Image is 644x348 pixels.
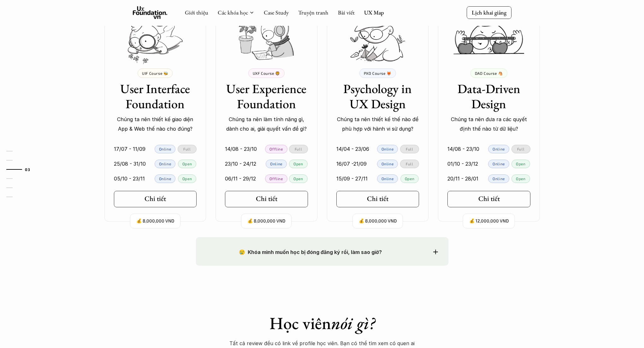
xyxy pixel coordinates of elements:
p: UIF Course 🐝 [142,71,168,75]
p: 20/11 - 28/01 [447,174,478,183]
p: Offline [269,147,283,151]
h3: User Experience Foundation [225,81,308,111]
p: 💰 8,000,000 VND [136,217,174,225]
a: Truyện tranh [298,9,328,16]
h5: Chi tiết [256,195,277,203]
h5: Chi tiết [478,195,500,203]
p: PXD Course 🦊 [364,71,392,75]
a: Giới thiệu [185,9,208,16]
p: Open [516,162,525,166]
p: Full [183,147,191,151]
p: 01/10 - 23/12 [447,159,478,168]
h5: Chi tiết [367,195,388,203]
p: Online [270,162,282,166]
p: Open [405,176,414,181]
p: Online [159,162,171,166]
p: 23/10 - 24/12 [225,159,256,168]
p: Full [295,147,302,151]
p: Online [493,176,505,181]
em: nói gì? [331,312,375,334]
p: 05/10 - 23/11 [114,174,145,183]
a: Chi tiết [114,191,197,207]
p: Chúng ta nên thiết kế thế nào để phù hợp với hành vi sử dụng? [336,115,419,134]
p: Offline [269,176,283,181]
p: Online [493,147,505,151]
p: 💰 8,000,000 VND [247,217,285,225]
p: 14/08 - 23/10 [225,144,257,154]
p: Open [293,162,303,166]
p: Online [381,176,394,181]
p: Online [159,176,171,181]
p: 06/11 - 29/12 [225,174,256,183]
strong: 03 [25,167,30,172]
p: Open [182,162,192,166]
h1: Học viên [229,313,415,333]
a: Chi tiết [225,191,308,207]
p: Online [381,147,394,151]
h3: Psychology in UX Design [336,81,419,111]
p: 16/07 -21/09 [336,159,367,168]
a: Chi tiết [447,191,530,207]
p: Chúng ta nên đưa ra các quyết định thế nào từ dữ liệu? [447,115,530,134]
a: Các khóa học [218,9,248,16]
p: Chúng ta nên thiết kế giao diện App & Web thế nào cho đúng? [114,115,197,134]
a: Bài viết [338,9,355,16]
a: 03 [6,166,36,173]
a: UX Map [364,9,384,16]
p: 17/07 - 11/09 [114,144,145,154]
p: 14/08 - 23/10 [447,144,479,154]
p: Online [381,162,394,166]
p: Open [516,176,525,181]
a: Case Study [264,9,289,16]
p: Online [159,147,171,151]
p: 15/09 - 27/11 [336,174,368,183]
p: 25/08 - 31/10 [114,159,146,168]
p: Full [406,162,413,166]
p: Online [493,162,505,166]
a: Chi tiết [336,191,419,207]
p: UXF Course 🦁 [253,71,280,75]
p: 💰 12,000,000 VND [469,217,509,225]
p: Lịch khai giảng [472,9,506,16]
h5: Chi tiết [145,195,166,203]
p: DAD Course 🐴 [475,71,503,75]
p: Open [182,176,192,181]
p: 💰 8,000,000 VND [359,217,397,225]
p: Full [517,147,524,151]
a: Lịch khai giảng [467,6,511,19]
h3: Data-Driven Design [447,81,530,111]
p: Open [293,176,303,181]
p: 14/04 - 23/06 [336,144,369,154]
strong: 😢 Khóa mình muốn học bị đóng đăng ký rồi, làm sao giờ? [239,249,382,255]
p: Chúng ta nên làm tính năng gì, dành cho ai, giải quyết vấn đề gì? [225,115,308,134]
p: Full [406,147,413,151]
h3: User Interface Foundation [114,81,197,111]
